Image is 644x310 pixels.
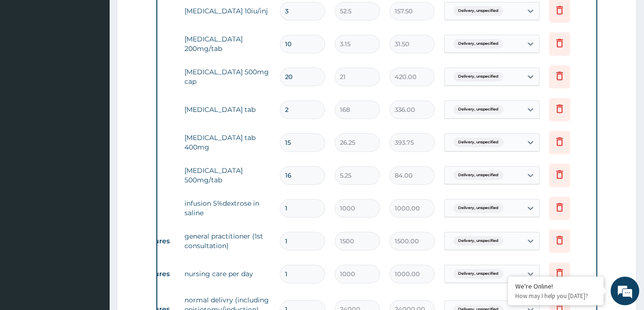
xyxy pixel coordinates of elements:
span: Delivery, unspecified [453,105,503,114]
td: [MEDICAL_DATA] 200mg/tab [180,30,275,58]
td: general practitioner (1st consultation) [180,227,275,255]
td: [MEDICAL_DATA] 10iu/inj [180,1,275,20]
span: Delivery, unspecified [453,138,503,147]
td: [MEDICAL_DATA] tab [180,100,275,119]
span: Delivery, unspecified [453,6,503,16]
div: Minimize live chat window [156,5,179,28]
span: Delivery, unspecified [453,72,503,81]
td: nursing care per day [180,264,275,283]
td: [MEDICAL_DATA] 500mg/tab [180,161,275,190]
textarea: Type your message and hit 'Enter' [5,208,182,241]
span: We're online! [55,94,132,190]
div: We're Online! [515,282,596,290]
span: Delivery, unspecified [453,269,503,279]
td: [MEDICAL_DATA] tab 400mg [180,128,275,157]
span: Delivery, unspecified [453,236,503,246]
td: [MEDICAL_DATA] 500mg cap [180,62,275,91]
span: Delivery, unspecified [453,39,503,49]
span: Delivery, unspecified [453,203,503,213]
div: Chat with us now [50,53,160,66]
span: Delivery, unspecified [453,170,503,180]
img: d_794563401_company_1708531726252_794563401 [18,48,39,71]
p: How may I help you today? [515,292,596,300]
td: infusion 5%dextrose in saline [180,194,275,222]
